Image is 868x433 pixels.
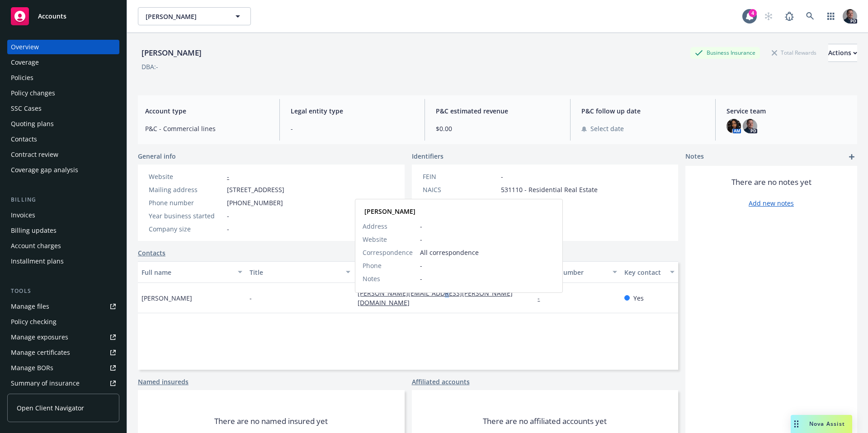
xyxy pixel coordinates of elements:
[7,101,119,116] a: SSC Cases
[11,345,70,360] div: Manage certificates
[501,172,503,181] span: -
[138,261,246,283] button: Full name
[483,416,607,427] span: There are no affiliated accounts yet
[7,239,119,253] a: Account charges
[423,172,497,181] div: FEIN
[363,221,387,231] span: Address
[624,268,665,277] div: Key contact
[633,293,644,303] span: Yes
[138,377,189,386] a: Named insureds
[246,261,354,283] button: Title
[685,151,704,162] span: Notes
[7,361,119,375] a: Manage BORs
[363,261,382,270] span: Phone
[621,261,678,283] button: Key contact
[7,223,119,238] a: Billing updates
[11,315,57,329] div: Policy checking
[809,420,845,428] span: Nova Assist
[423,185,497,194] div: NAICS
[363,248,413,257] span: Correspondence
[11,239,61,253] div: Account charges
[364,207,415,216] strong: [PERSON_NAME]
[412,151,443,161] span: Identifiers
[538,294,547,302] a: -
[146,12,224,21] span: [PERSON_NAME]
[11,40,39,54] div: Overview
[11,330,68,344] div: Manage exposures
[11,86,55,100] div: Policy changes
[227,211,229,221] span: -
[11,71,33,85] div: Policies
[828,44,857,61] div: Actions
[534,261,620,283] button: Phone number
[846,151,857,162] a: add
[227,224,229,234] span: -
[11,208,35,222] div: Invoices
[822,7,840,25] a: Switch app
[7,147,119,162] a: Contract review
[749,198,794,208] a: Add new notes
[726,106,850,116] span: Service team
[149,211,223,221] div: Year business started
[291,106,414,116] span: Legal entity type
[420,261,555,270] span: -
[149,198,223,207] div: Phone number
[145,106,269,116] span: Account type
[11,163,78,177] div: Coverage gap analysis
[7,55,119,70] a: Coverage
[791,415,852,433] button: Nova Assist
[17,403,84,413] span: Open Client Navigator
[7,287,119,296] div: Tools
[227,198,283,207] span: [PHONE_NUMBER]
[590,124,624,133] span: Select date
[690,47,760,58] div: Business Insurance
[363,235,387,244] span: Website
[7,345,119,360] a: Manage certificates
[354,261,534,283] button: Email
[11,299,49,314] div: Manage files
[7,330,119,344] a: Manage exposures
[801,7,819,25] a: Search
[138,7,251,25] button: [PERSON_NAME]
[7,315,119,329] a: Policy checking
[7,4,119,29] a: Accounts
[436,106,559,116] span: P&C estimated revenue
[726,119,741,133] img: photo
[420,274,555,283] span: -
[7,299,119,314] a: Manage files
[412,377,470,386] a: Affiliated accounts
[501,198,503,207] span: -
[843,9,857,24] img: photo
[145,124,269,133] span: P&C - Commercial lines
[749,9,757,17] div: 4
[11,101,42,116] div: SSC Cases
[250,268,340,277] div: Title
[7,254,119,268] a: Installment plans
[149,224,223,234] div: Company size
[767,47,821,58] div: Total Rewards
[759,7,778,25] a: Start snowing
[780,7,798,25] a: Report a Bug
[142,268,232,277] div: Full name
[38,13,66,20] span: Accounts
[11,55,39,70] div: Coverage
[7,163,119,177] a: Coverage gap analysis
[7,117,119,131] a: Quoting plans
[501,185,598,194] span: 531110 - Residential Real Estate
[250,293,252,303] span: -
[731,177,811,188] span: There are no notes yet
[149,172,223,181] div: Website
[7,208,119,222] a: Invoices
[11,117,54,131] div: Quoting plans
[7,376,119,391] a: Summary of insurance
[423,198,497,207] div: SIC code
[828,44,857,62] button: Actions
[227,172,229,181] a: -
[7,71,119,85] a: Policies
[214,416,328,427] span: There are no named insured yet
[7,132,119,146] a: Contacts
[420,248,555,257] span: All correspondence
[581,106,705,116] span: P&C follow up date
[420,235,555,244] span: -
